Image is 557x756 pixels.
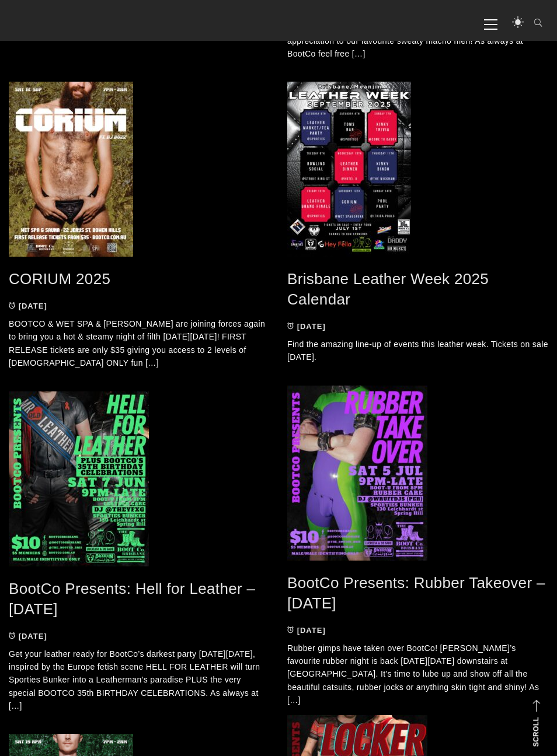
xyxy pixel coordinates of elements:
time: [DATE] [297,322,326,331]
a: [DATE] [287,626,326,635]
p: BOOTCO & WET SPA & [PERSON_NAME] are joining forces again to bring you a hot & steamy night of fi... [9,317,270,370]
a: [DATE] [287,322,326,331]
a: CORIUM 2025 [9,270,110,288]
a: Brisbane Leather Week 2025 Calendar [287,270,489,308]
p: Rubber gimps have taken over BootCo! [PERSON_NAME]’s favourite rubber night is back [DATE][DATE] ... [287,642,548,707]
time: [DATE] [297,626,326,635]
time: [DATE] [19,632,47,640]
a: [DATE] [9,632,47,640]
a: BootCo Presents: Rubber Takeover – [DATE] [287,574,545,612]
p: Find the amazing line-up of events this leather week. Tickets on sale [DATE]. [287,338,548,364]
strong: Scroll [532,717,540,747]
time: [DATE] [19,302,47,310]
a: BootCo Presents: Hell for Leather – [DATE] [9,580,255,618]
a: [DATE] [9,302,47,310]
p: Get your leather ready for BootCo’s darkest party [DATE][DATE], inspired by the Europe fetish sce... [9,647,270,713]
